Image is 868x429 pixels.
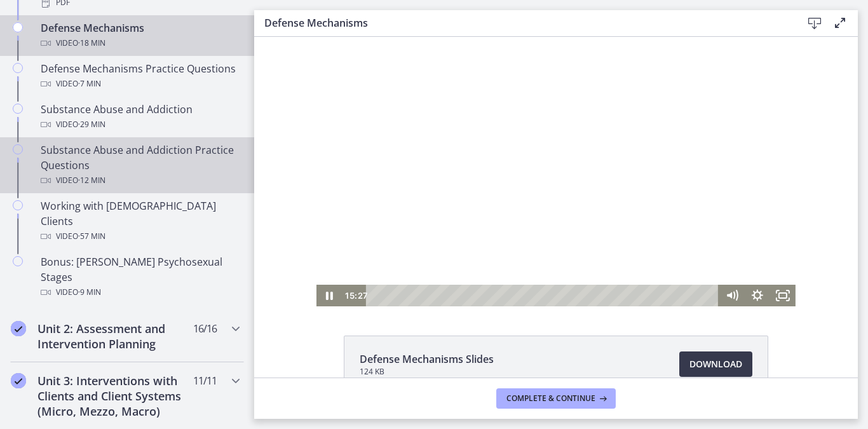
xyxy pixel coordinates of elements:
[506,393,595,404] span: Complete & continue
[78,117,105,132] span: · 29 min
[78,36,105,51] span: · 18 min
[254,37,858,306] iframe: Video Lesson
[37,373,193,419] h2: Unit 3: Interventions with Clients and Client Systems (Micro, Mezzo, Macro)
[41,36,239,51] div: Video
[78,285,101,300] span: · 9 min
[41,117,239,132] div: Video
[41,61,239,92] div: Defense Mechanisms Practice Questions
[78,173,105,188] span: · 12 min
[41,229,239,244] div: Video
[193,321,217,336] span: 16 / 16
[41,254,239,300] div: Bonus: [PERSON_NAME] Psychosexual Stages
[78,76,101,92] span: · 7 min
[37,321,193,351] h2: Unit 2: Assessment and Intervention Planning
[264,15,782,31] h3: Defense Mechanisms
[41,102,239,132] div: Substance Abuse and Addiction
[516,248,541,269] button: Fullscreen
[465,248,491,269] button: Mute
[689,357,742,372] span: Download
[496,388,616,409] button: Complete & continue
[679,351,752,377] a: Download
[78,229,105,244] span: · 57 min
[41,20,239,51] div: Defense Mechanisms
[41,76,239,92] div: Video
[360,367,494,377] span: 124 KB
[360,351,494,367] span: Defense Mechanisms Slides
[193,373,217,388] span: 11 / 11
[11,373,26,388] i: Completed
[41,285,239,300] div: Video
[11,321,26,336] i: Completed
[41,142,239,188] div: Substance Abuse and Addiction Practice Questions
[491,248,516,269] button: Show settings menu
[41,173,239,188] div: Video
[41,198,239,244] div: Working with [DEMOGRAPHIC_DATA] Clients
